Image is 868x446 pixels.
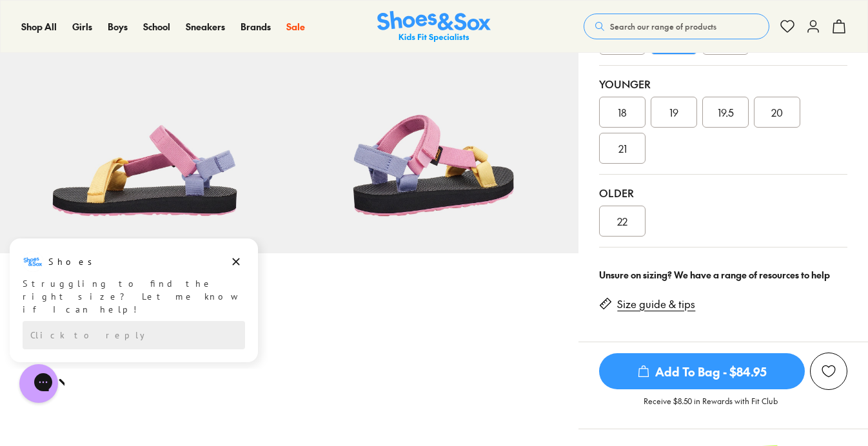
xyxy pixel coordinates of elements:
span: 22 [617,213,627,229]
span: Boys [108,20,128,33]
img: Shoes logo [23,15,43,35]
a: Shoes & Sox [377,11,491,43]
button: Add To Bag - $84.95 [599,353,805,390]
span: Sneakers [186,20,225,33]
a: Size guide & tips [617,297,695,311]
span: School [143,20,170,33]
div: Younger [599,76,847,92]
span: Sale [286,20,305,33]
button: Add to Wishlist [810,353,847,390]
a: Sneakers [186,20,225,34]
button: Search our range of products [584,14,769,39]
a: School [143,20,170,34]
div: Campaign message [10,2,258,126]
span: Girls [72,20,92,33]
span: 21 [618,141,627,156]
div: Unsure on sizing? We have a range of resources to help [599,268,847,282]
span: Shop All [21,20,57,33]
a: Sale [286,20,305,34]
div: Struggling to find the right size? Let me know if I can help! [23,41,245,79]
span: 19.5 [718,104,734,120]
p: Receive $8.50 in Rewards with Fit Club [644,395,778,418]
a: Shop All [21,20,57,34]
a: Brands [241,20,271,34]
iframe: Gorgias live chat messenger [13,360,64,407]
a: Girls [72,20,92,34]
img: SNS_Logo_Responsive.svg [377,11,491,43]
div: Reply to the campaigns [23,84,245,113]
h3: Shoes [48,19,99,32]
span: 19 [669,104,678,120]
a: Boys [108,20,128,34]
span: 20 [771,104,783,120]
div: Older [599,185,847,200]
span: Search our range of products [610,21,716,32]
span: Brands [241,20,271,33]
span: 18 [618,104,627,120]
span: Add To Bag - $84.95 [599,353,805,389]
button: Dismiss campaign [227,16,245,34]
div: Message from Shoes. Struggling to find the right size? Let me know if I can help! [10,15,258,79]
